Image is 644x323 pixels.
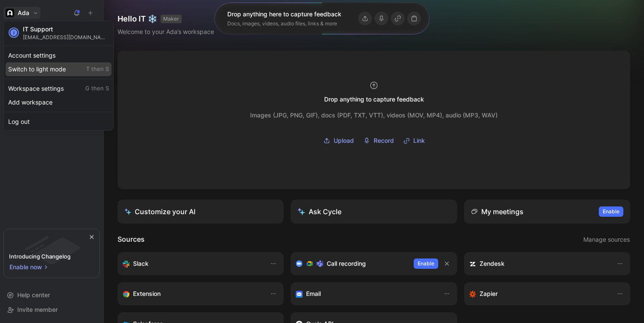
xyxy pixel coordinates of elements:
div: Workspace settings [6,82,111,95]
div: [EMAIL_ADDRESS][DOMAIN_NAME] [23,34,109,40]
div: Log out [6,115,111,129]
div: I [9,28,18,37]
div: Add workspace [6,95,111,109]
span: T then S [86,65,109,73]
span: G then S [85,85,109,92]
div: Account settings [6,49,111,62]
div: IT Support [23,25,109,33]
div: Switch to light mode [6,62,111,76]
div: AdaAda [3,21,114,131]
